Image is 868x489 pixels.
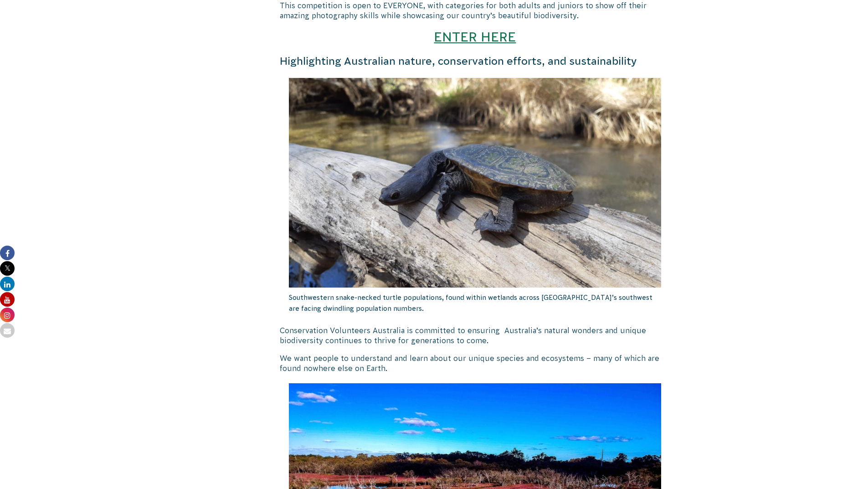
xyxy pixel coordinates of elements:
p: Conservation Volunteers Australia is committed to ensuring Australia’s natural wonders and unique... [280,325,671,346]
span: Highlighting Australian nature, conservation efforts, and sustainability [280,55,637,67]
p: Southwestern snake-necked turtle populations, found within wetlands across [GEOGRAPHIC_DATA]’s so... [289,288,662,319]
p: This competition is open to EVERYONE, with categories for both adults and juniors to show off the... [280,0,671,21]
a: ENTER HERE [434,29,516,44]
p: We want people to understand and learn about our unique species and ecosystems – many of which ar... [280,353,671,374]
